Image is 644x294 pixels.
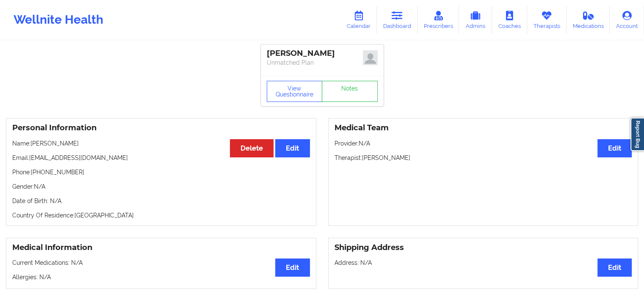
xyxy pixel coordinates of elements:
div: [PERSON_NAME] [267,49,378,58]
button: Delete [230,139,274,157]
a: Prescribers [417,6,459,34]
p: Provider: N/A [334,139,632,148]
a: Notes [322,81,378,102]
a: Calendar [340,6,377,34]
p: Unmatched Plan [267,58,378,67]
a: Dashboard [377,6,417,34]
a: Medications [567,6,610,34]
a: Report Bug [630,118,644,151]
h3: Medical Information [12,243,310,253]
button: View Questionnaire [267,81,323,102]
button: Edit [597,258,632,277]
p: Name: [PERSON_NAME] [12,139,310,148]
a: Therapists [527,6,567,34]
p: Phone: [PHONE_NUMBER] [12,168,310,176]
p: Allergies: N/A [12,273,310,281]
h3: Shipping Address [334,243,632,253]
button: Edit [275,258,310,277]
p: Country Of Residence: [GEOGRAPHIC_DATA] [12,211,310,220]
p: Current Medications: N/A [12,258,310,267]
h3: Medical Team [334,123,632,133]
a: Account [610,6,644,34]
a: Coaches [492,6,527,34]
a: Admins [459,6,492,34]
button: Edit [275,139,310,157]
h3: Personal Information [12,123,310,133]
button: Edit [597,139,632,157]
p: Email: [EMAIL_ADDRESS][DOMAIN_NAME] [12,154,310,162]
img: z+GWkhknzVudQAAAABJRU5ErkJggg== [363,50,378,65]
p: Address: N/A [334,258,632,267]
p: Therapist: [PERSON_NAME] [334,154,632,162]
p: Gender: N/A [12,182,310,191]
p: Date of Birth: N/A [12,197,310,205]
